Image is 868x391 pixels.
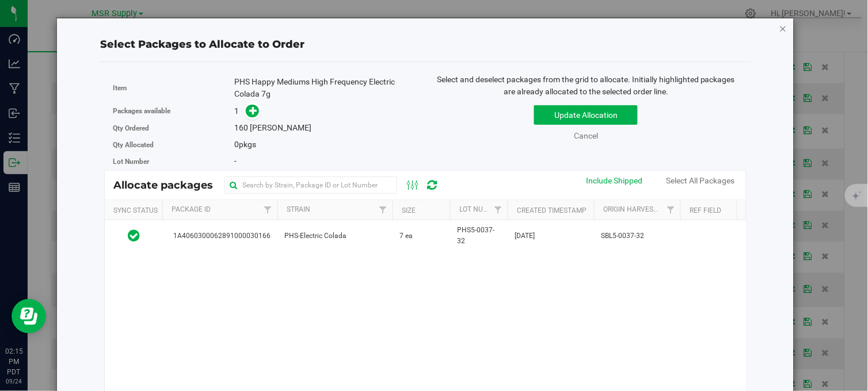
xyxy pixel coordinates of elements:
span: 1A4060300062891000030166 [169,231,271,241]
label: Qty Allocated [113,140,234,150]
a: Filter [258,200,277,220]
a: Size [402,206,416,214]
a: Ref Field [690,206,722,214]
a: Strain [287,205,311,213]
span: 1 [234,106,239,116]
span: 0 [234,140,239,149]
span: 7 ea [399,231,413,241]
span: PHS-Electric Colada [284,231,347,241]
span: [PERSON_NAME] [250,123,311,132]
span: Allocate packages [113,179,224,191]
a: Origin Harvests [604,205,662,213]
span: - [234,156,237,166]
a: Filter [374,200,393,220]
div: Include Shipped [586,175,642,187]
a: Cancel [574,131,598,140]
span: In Sync [128,228,140,244]
span: pkgs [234,140,256,149]
span: SBL5-0037-32 [601,231,644,241]
div: Select Packages to Allocate to Order [100,37,751,52]
span: 160 [234,123,248,132]
a: Filter [661,200,680,220]
label: Packages available [113,106,234,116]
span: PHS5-0037-32 [457,225,501,247]
label: Item [113,83,234,93]
div: PHS Happy Mediums High Frequency Electric Colada 7g [234,76,417,100]
a: Select All Packages [667,176,735,185]
input: Search by Strain, Package ID or Lot Number [224,177,397,194]
span: Select and deselect packages from the grid to allocate. Initially highlighted packages are alread... [437,75,735,96]
button: Update Allocation [534,105,638,125]
label: Lot Number [113,156,234,167]
a: Created Timestamp [517,206,587,214]
a: Package Id [172,205,211,213]
iframe: Resource center [12,299,46,333]
a: Lot Number [460,205,501,213]
a: Filter [489,200,508,220]
label: Qty Ordered [113,123,234,133]
a: Sync Status [114,206,158,214]
span: [DATE] [515,231,535,241]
